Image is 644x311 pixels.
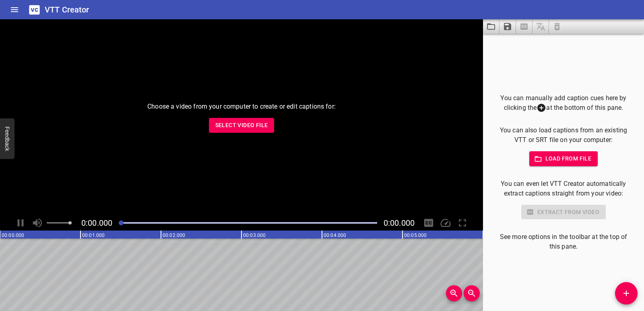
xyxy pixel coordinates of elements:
h6: VTT Creator [45,3,89,16]
text: 00:04.000 [324,233,346,238]
svg: Load captions from file [486,22,496,31]
svg: Save captions to file [503,22,512,31]
button: Load captions from file [483,19,500,34]
span: Current Time [81,218,112,228]
button: Zoom In [446,285,462,301]
span: Select a video in the pane to the left, then you can automatically extract captions. [516,19,533,34]
text: 00:02.000 [163,233,185,238]
div: Playback Speed [438,215,453,231]
div: Select a video in the pane to the left to use this feature [496,205,631,220]
button: Select Video File [209,118,275,133]
p: See more options in the toolbar at the top of this pane. [496,232,631,251]
text: 00:03.000 [243,233,266,238]
p: You can also load captions from an existing VTT or SRT file on your computer: [496,126,631,145]
text: 00:00.000 [2,233,24,238]
text: 00:05.000 [404,233,427,238]
button: Add Cue [615,282,638,305]
button: Zoom Out [464,285,480,301]
div: Toggle Full Screen [455,215,470,231]
div: Play progress [119,222,377,224]
span: Load from file [536,154,592,164]
text: 00:01.000 [82,233,105,238]
span: Add some captions below, then you can translate them. [533,19,549,34]
p: You can manually add caption cues here by clicking the at the bottom of this pane. [496,93,631,113]
span: Video Duration [384,218,415,228]
button: Save captions to file [500,19,516,34]
span: Select Video File [215,120,268,130]
p: Choose a video from your computer to create or edit captions for: [147,102,336,111]
button: Load from file [529,151,598,166]
p: You can even let VTT Creator automatically extract captions straight from your video: [496,179,631,198]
